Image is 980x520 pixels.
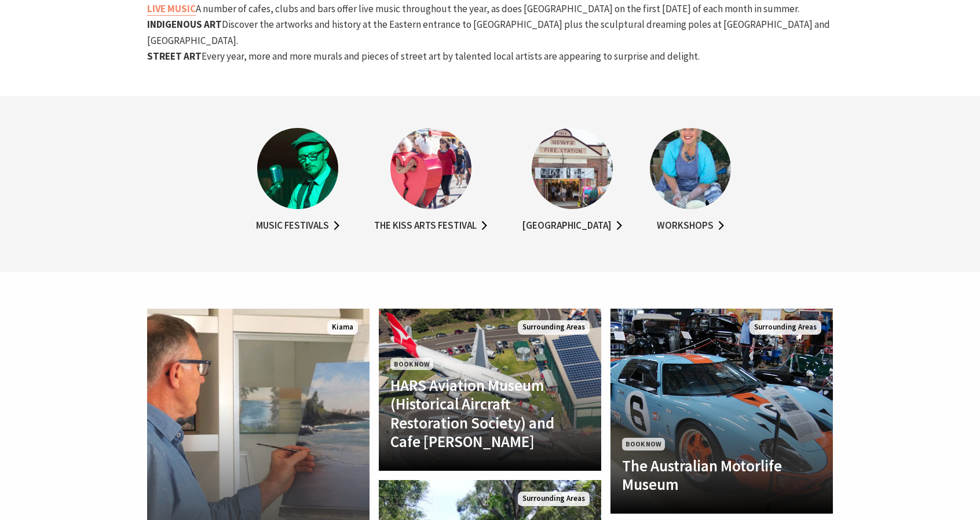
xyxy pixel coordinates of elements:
span: Book Now [622,438,665,450]
img: Kiss Arts Festival Performers [390,128,471,209]
strong: STREET ART [147,50,202,63]
a: Music Festivals [256,218,339,235]
img: Kiama Old Fire Station [532,128,613,209]
a: LIVE MUSIC [147,2,196,16]
span: Kiama [327,320,358,335]
span: Surrounding Areas [518,320,590,335]
span: Surrounding Areas [518,492,590,506]
h4: HARS Aviation Museum (Historical Aircraft Restoration Society) and Cafe [PERSON_NAME] [390,376,556,451]
a: The KISS Arts Festival [374,218,487,235]
span: Surrounding Areas [749,320,821,335]
h4: The Australian Motorlife Museum [622,456,788,494]
a: Book Now HARS Aviation Museum (Historical Aircraft Restoration Society) and Cafe [PERSON_NAME] Su... [379,309,601,471]
a: [GEOGRAPHIC_DATA] [522,218,622,235]
a: Book Now The Australian Motorlife Museum Surrounding Areas [610,309,833,514]
a: Workshops [657,218,724,235]
span: Book Now [390,358,433,370]
strong: INDIGENOUS ART [147,18,222,31]
img: Zeynep ceramics [650,128,731,209]
img: Live Music in Kiama Region, Photography by Jon Harris [257,128,338,209]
